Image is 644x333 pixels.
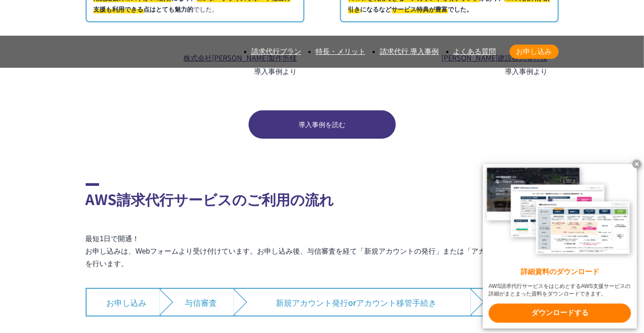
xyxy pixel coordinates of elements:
img: 西松建設株式会社様 [351,37,431,90]
a: 詳細資料のダウンロード AWS請求代行サービスをはじめとするAWS支援サービスの詳細がまとまった資料をダウンロードできます。 ダウンロードする [483,164,637,329]
a: 導入事例を読む [249,110,396,139]
img: 株式会社荒井製作所様 [93,37,173,90]
x-t: AWS請求代行サービスをはじめとするAWS支援サービスの詳細がまとまった資料をダウンロードできます。 [489,283,631,298]
li: 利用開始 [471,288,545,317]
p: 導入事例より [184,66,297,77]
p: 導入事例より [442,66,548,77]
a: 請求代行 導入事例 [380,48,439,55]
h2: AWS請求代行サービスのご利用の流れ [86,183,559,210]
x-t: 詳細資料のダウンロード [489,267,631,277]
a: 株式会社[PERSON_NAME]製作所様 [184,52,297,63]
x-t: ダウンロードする [489,304,631,323]
li: 与信審査 [160,288,234,317]
a: お申し込み [510,45,559,59]
span: お申し込み [510,47,559,57]
span: サービス特典が豊富 [392,4,448,13]
a: 特長・メリット [316,48,366,55]
a: [PERSON_NAME]建設株式会社様 [442,52,548,63]
li: 新規アカウント発行 or アカウント移管手続き [234,288,471,317]
a: 請求代行プラン [251,48,301,55]
li: お申し込み [86,288,160,317]
a: よくある質問 [453,48,496,55]
p: 最短1日で開通！ お申し込みは、Webフォームより受け付けています。お申し込み後、与信審査を経て「新規アカウントの発行」または「アカウント移管の手続き」を行います。 [86,233,559,270]
span: 導入事例を読む [249,119,396,129]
